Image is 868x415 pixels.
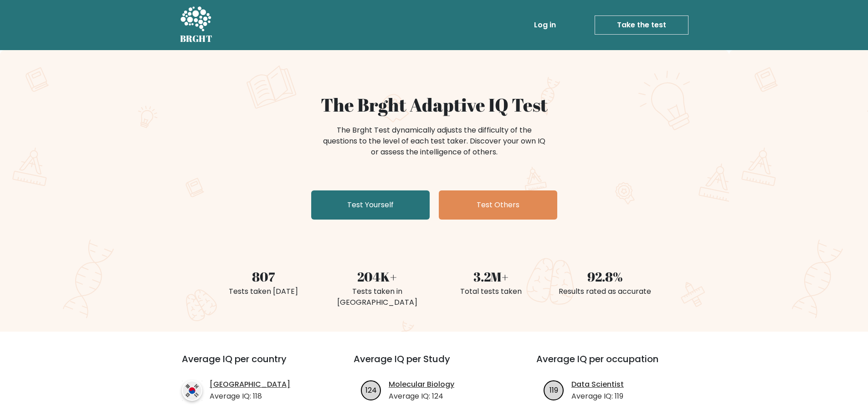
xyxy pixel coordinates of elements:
[439,190,557,220] a: Test Others
[311,190,430,220] a: Test Yourself
[212,267,315,286] div: 807
[365,384,377,395] text: 124
[180,33,213,44] h5: BRGHT
[182,354,321,375] h3: Average IQ per country
[354,354,514,375] h3: Average IQ per Study
[180,4,213,46] a: BRGHT
[326,286,429,308] div: Tests taken in [GEOGRAPHIC_DATA]
[530,16,560,34] a: Log in
[536,354,697,375] h3: Average IQ per occupation
[571,379,624,390] a: Data Scientist
[389,379,454,390] a: Molecular Biology
[595,15,688,35] a: Take the test
[320,125,548,158] div: The Brght Test dynamically adjusts the difficulty of the questions to the level of each test take...
[210,379,290,390] a: [GEOGRAPHIC_DATA]
[212,94,657,116] h1: The Brght Adaptive IQ Test
[554,286,657,297] div: Results rated as accurate
[182,380,202,401] img: country
[212,286,315,297] div: Tests taken [DATE]
[389,391,454,402] p: Average IQ: 124
[326,267,429,286] div: 204K+
[440,267,543,286] div: 3.2M+
[554,267,657,286] div: 92.8%
[210,391,290,402] p: Average IQ: 118
[571,391,624,402] p: Average IQ: 119
[440,286,543,297] div: Total tests taken
[550,384,558,395] text: 119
